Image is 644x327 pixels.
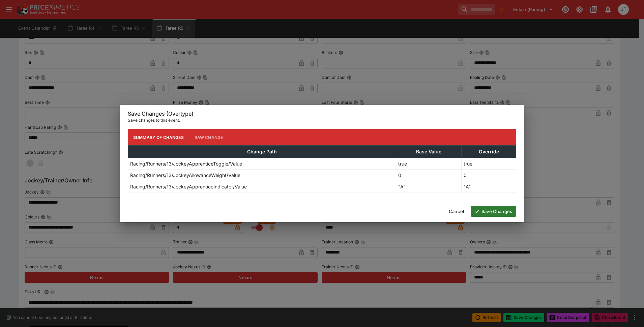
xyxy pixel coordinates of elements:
[462,158,516,170] td: true
[396,170,462,181] td: 0
[396,181,462,192] td: "A"
[128,129,189,145] button: Summary of Changes
[130,172,240,179] p: Racing/Runners/13/JockeyAllowanceWeight/Value
[128,117,516,124] p: Save changes to this event.
[189,129,229,145] button: Raw Change
[462,170,516,181] td: 0
[128,146,396,158] th: Change Path
[128,110,516,117] h6: Save Changes (Overtype)
[396,158,462,170] td: true
[471,206,516,217] button: Save Changes
[130,183,247,190] p: Racing/Runners/13/JockeyApprenticeIndicator/Value
[462,146,516,158] th: Override
[396,146,462,158] th: Base Value
[130,160,242,167] p: Racing/Runners/13/JockeyApprenticeToggle/Value
[445,206,468,217] button: Cancel
[462,181,516,192] td: "A"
